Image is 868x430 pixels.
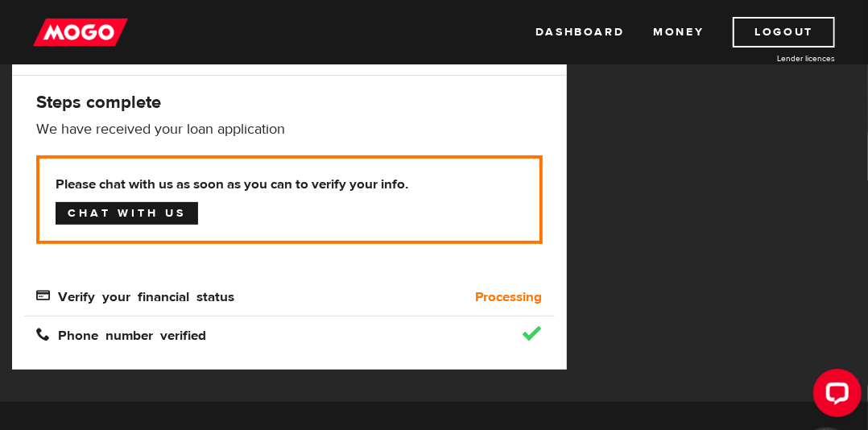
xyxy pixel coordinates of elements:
h4: Steps complete [36,91,543,114]
a: Money [653,17,704,48]
a: Logout [733,17,835,48]
span: Verify your financial status [36,288,234,302]
a: Lender licences [714,52,835,64]
b: Please chat with us as soon as you can to verify your info. [56,175,523,194]
b: Processing [475,287,543,307]
a: Chat with us [56,202,198,225]
iframe: LiveChat chat widget [800,362,868,430]
span: Phone number verified [36,327,206,341]
p: We have received your loan application [36,120,543,139]
a: Dashboard [535,17,624,48]
img: mogo_logo-11ee424be714fa7cbb0f0f49df9e16ec.png [33,17,128,48]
